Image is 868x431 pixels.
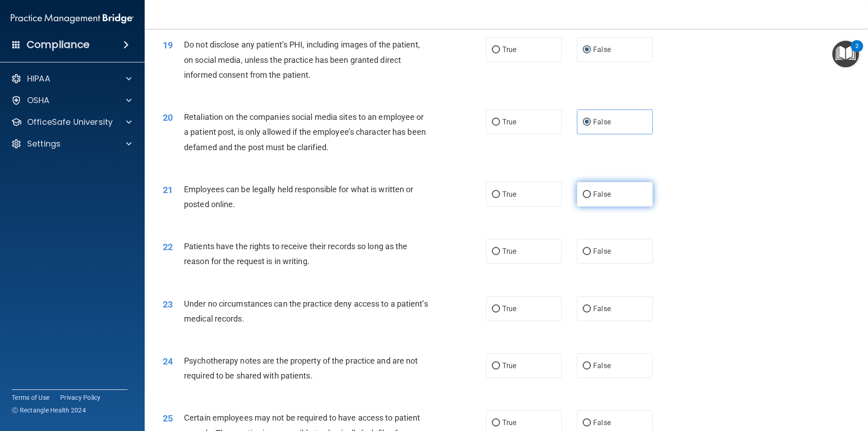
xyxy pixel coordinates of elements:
span: False [593,118,611,126]
input: True [492,248,500,255]
span: Patients have the rights to receive their records so long as the reason for the request is in wri... [184,242,407,266]
input: False [583,248,591,255]
input: False [583,306,591,313]
span: False [593,304,611,313]
span: Employees can be legally held responsible for what is written or posted online. [184,185,413,209]
input: False [583,119,591,126]
input: True [492,306,500,313]
span: Do not disclose any patient’s PHI, including images of the patient, on social media, unless the p... [184,40,420,79]
span: 22 [163,242,173,252]
a: Privacy Policy [60,393,101,402]
span: False [593,190,611,199]
input: False [583,420,591,426]
input: True [492,47,500,53]
p: Settings [27,138,61,149]
span: Psychotherapy notes are the property of the practice and are not required to be shared with patie... [184,356,418,380]
span: Ⓒ Rectangle Health 2024 [12,406,86,415]
img: PMB logo [11,9,134,28]
span: 20 [163,112,173,123]
p: HIPAA [27,73,50,84]
a: Settings [11,138,132,149]
a: OfficeSafe University [11,117,132,128]
div: 2 [855,46,859,58]
span: False [593,247,611,256]
a: HIPAA [11,73,132,84]
span: True [502,247,516,256]
input: False [583,191,591,198]
span: False [593,418,611,427]
a: OSHA [11,95,132,106]
span: 23 [163,299,173,310]
p: OSHA [27,95,50,106]
span: 19 [163,40,173,51]
span: True [502,418,516,427]
span: False [593,45,611,54]
p: OfficeSafe University [27,117,113,128]
span: True [502,118,516,126]
h4: Compliance [27,38,90,51]
button: Open Resource Center, 2 new notifications [832,41,859,67]
input: False [583,363,591,369]
span: 21 [163,185,173,195]
span: Retaliation on the companies social media sites to an employee or a patient post, is only allowed... [184,112,426,152]
input: True [492,363,500,369]
span: 25 [163,413,173,424]
input: True [492,420,500,426]
input: True [492,191,500,198]
input: True [492,119,500,126]
span: True [502,361,516,370]
span: 24 [163,356,173,367]
span: True [502,45,516,54]
span: True [502,304,516,313]
a: Terms of Use [12,393,49,402]
span: False [593,361,611,370]
span: Under no circumstances can the practice deny access to a patient’s medical records. [184,299,428,323]
input: False [583,47,591,53]
span: True [502,190,516,199]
